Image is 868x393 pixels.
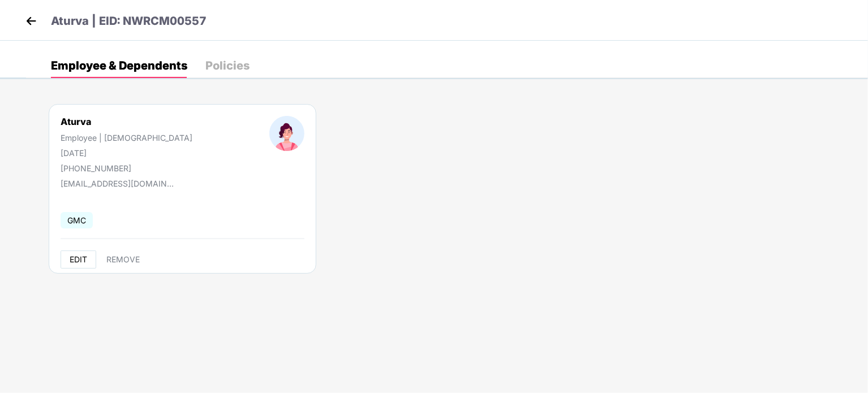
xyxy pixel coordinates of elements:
div: [EMAIL_ADDRESS][DOMAIN_NAME] [61,179,174,188]
div: Employee | [DEMOGRAPHIC_DATA] [61,133,192,142]
div: [PHONE_NUMBER] [61,163,192,173]
p: Aturva | EID: NWRCM00557 [51,12,207,30]
div: [DATE] [61,148,192,158]
button: EDIT [61,251,96,269]
div: Aturva [61,116,192,127]
span: GMC [61,212,93,228]
span: EDIT [70,255,87,264]
span: REMOVE [106,255,140,264]
img: back [23,12,40,29]
button: REMOVE [97,251,149,269]
div: Employee & Dependents [51,60,187,71]
img: profileImage [269,116,304,151]
div: Policies [205,60,250,71]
